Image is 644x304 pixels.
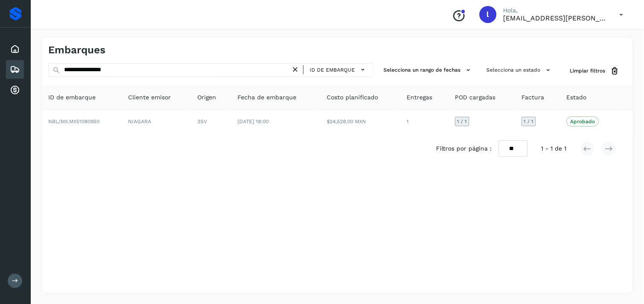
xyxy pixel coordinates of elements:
span: 1 / 1 [524,119,534,124]
td: NIAGARA [121,110,190,133]
button: Limpiar filtros [563,63,626,79]
p: lauraamalia.castillo@xpertal.com [503,14,606,22]
td: $24,528.00 MXN [320,110,400,133]
p: Aprobado [571,119,595,124]
span: ID de embarque [310,66,355,74]
td: 1 [400,110,448,133]
button: ID de embarque [307,64,370,76]
span: Filtros por página : [436,144,492,153]
span: Origen [198,93,217,102]
span: [DATE] 18:00 [237,119,269,124]
span: POD cargadas [455,93,496,102]
button: Selecciona un rango de fechas [381,63,477,77]
span: 1 - 1 de 1 [542,144,567,153]
span: Entregas [407,93,432,102]
button: Selecciona un estado [483,63,556,77]
div: Cuentas por cobrar [6,81,24,99]
span: Estado [567,93,587,102]
span: Fecha de embarque [237,93,296,102]
p: Hola, [503,7,606,14]
h4: Embarques [48,44,105,56]
div: Inicio [6,40,24,58]
span: NBL/MX.MX51080950 [48,119,100,124]
span: Factura [522,93,544,102]
span: Cliente emisor [128,93,171,102]
span: ID de embarque [48,93,96,102]
span: 1 / 1 [457,119,467,124]
span: Costo planificado [327,93,378,102]
span: Limpiar filtros [570,67,606,75]
div: Embarques [6,60,24,79]
td: 3SV [191,110,231,133]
